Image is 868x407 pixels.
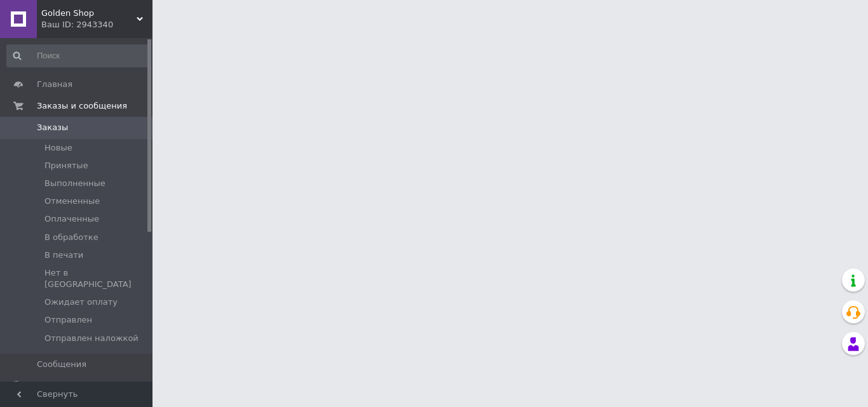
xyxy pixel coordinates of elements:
span: Сообщения [37,359,86,370]
span: Выполненные [44,178,105,189]
span: В обработке [44,232,98,243]
span: Товары и услуги [37,380,109,392]
input: Поиск [6,44,150,67]
span: Нет в [GEOGRAPHIC_DATA] [44,267,149,290]
span: Принятые [44,160,88,171]
span: Оплаченные [44,213,99,225]
span: Отправлен наложкой [44,333,139,344]
span: Ожидает оплату [44,297,118,308]
span: Главная [37,79,72,90]
div: Ваш ID: 2943340 [41,19,153,30]
span: Отмененные [44,196,100,207]
span: Отправлен [44,314,92,326]
span: Заказы и сообщения [37,100,127,112]
span: В печати [44,250,83,261]
span: Заказы [37,122,68,133]
span: Новые [44,142,72,154]
span: Golden Shop [41,8,137,19]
